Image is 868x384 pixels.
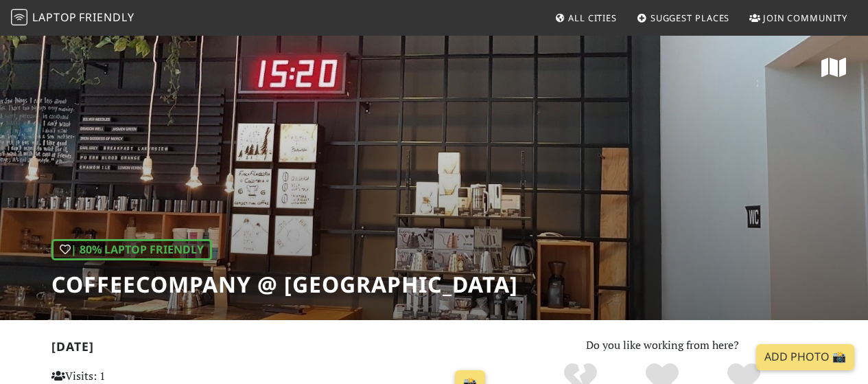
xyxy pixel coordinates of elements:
p: Do you like working from here? [508,337,817,354]
span: Suggest Places [650,12,730,24]
h2: [DATE] [51,339,491,359]
a: LaptopFriendly LaptopFriendly [11,6,134,30]
div: | 80% Laptop Friendly [51,239,212,261]
span: All Cities [568,12,617,24]
a: Suggest Places [631,5,736,30]
h1: coffeecompany @ [GEOGRAPHIC_DATA] [51,271,518,297]
img: LaptopFriendly [11,9,27,25]
a: Join Community [744,5,853,30]
a: Add Photo 📸 [756,344,854,370]
span: Join Community [763,12,847,24]
span: Friendly [79,10,134,25]
a: All Cities [549,5,622,30]
span: Laptop [32,10,77,25]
